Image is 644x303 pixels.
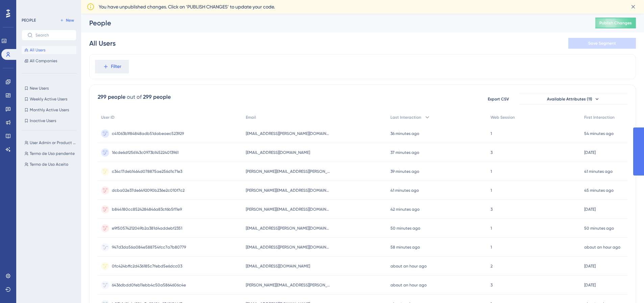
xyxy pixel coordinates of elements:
[246,263,310,269] span: [EMAIL_ADDRESS][DOMAIN_NAME]
[584,207,596,212] time: [DATE]
[22,84,76,92] button: New Users
[95,60,129,73] button: Filter
[491,226,492,231] span: 1
[599,20,632,26] span: Publish Changes
[595,18,636,28] button: Publish Changes
[143,93,171,101] div: 299 people
[112,244,186,250] span: 947d3da56a084e588754fcc7a7b80779
[390,150,419,155] time: 37 minutes ago
[22,95,76,103] button: Weekly Active Users
[584,131,614,136] time: 54 minutes ago
[30,96,67,102] span: Weekly Active Users
[30,140,78,145] span: User Admin or Product Admin
[390,169,419,174] time: 39 minutes ago
[491,244,492,250] span: 1
[491,282,493,288] span: 3
[246,150,310,155] span: [EMAIL_ADDRESS][DOMAIN_NAME]
[30,151,75,156] span: Termo de Uso pendente
[390,283,427,287] time: about an hour ago
[22,18,36,23] div: PEOPLE
[112,263,182,269] span: 0fc424bffc2d436185c7febd5e6dcc03
[22,160,80,168] button: Termo de Uso Aceito
[246,188,330,193] span: [PERSON_NAME][EMAIL_ADDRESS][DOMAIN_NAME]
[584,264,596,269] time: [DATE]
[584,169,613,174] time: 41 minutes ago
[246,207,330,212] span: [PERSON_NAME][EMAIL_ADDRESS][DOMAIN_NAME]
[112,207,182,212] span: b844180cc8524284846a83cf6b5f11e9
[491,207,493,212] span: 3
[519,94,627,104] button: Available Attributes (11)
[89,18,578,28] div: People
[246,115,256,120] span: Email
[584,226,614,231] time: 50 minutes ago
[390,226,420,231] time: 50 minutes ago
[390,131,419,136] time: 36 minutes ago
[30,86,49,91] span: New Users
[35,33,71,38] input: Search
[98,93,125,101] div: 299 people
[112,169,182,174] span: c34c17deb1464d078875ae256d1c71e3
[22,117,76,125] button: Inactive Users
[588,41,616,46] span: Save Segment
[491,263,493,269] span: 2
[22,139,80,147] button: User Admin or Product Admin
[246,244,330,250] span: [EMAIL_ADDRESS][PERSON_NAME][DOMAIN_NAME]
[584,150,596,155] time: [DATE]
[584,188,614,193] time: 45 minutes ago
[246,169,330,174] span: [PERSON_NAME][EMAIL_ADDRESS][PERSON_NAME][DOMAIN_NAME]
[22,106,76,114] button: Monthly Active Users
[30,107,69,113] span: Monthly Active Users
[584,283,596,287] time: [DATE]
[30,47,45,53] span: All Users
[491,131,492,136] span: 1
[30,58,57,64] span: All Companies
[89,39,116,48] div: All Users
[30,118,56,123] span: Inactive Users
[112,188,185,193] span: dcba02e37de6492090b236e2c010f7c2
[112,226,182,231] span: e9f50574212049b2a381d4addebf2351
[30,162,68,167] span: Termo de Uso Aceito
[22,46,76,54] button: All Users
[390,188,419,193] time: 41 minutes ago
[616,276,636,297] iframe: UserGuiding AI Assistant Launcher
[491,169,492,174] span: 1
[57,16,76,24] button: New
[246,131,330,136] span: [EMAIL_ADDRESS][PERSON_NAME][DOMAIN_NAME]
[99,3,275,11] span: You have unpublished changes. Click on ‘PUBLISH CHANGES’ to update your code.
[246,282,330,288] span: [PERSON_NAME][EMAIL_ADDRESS][PERSON_NAME][DOMAIN_NAME]
[491,115,515,120] span: Web Session
[390,264,427,269] time: about an hour ago
[568,38,636,49] button: Save Segment
[22,57,76,65] button: All Companies
[101,115,115,120] span: User ID
[22,149,80,158] button: Termo de Uso pendente
[66,18,74,23] span: New
[246,226,330,231] span: [EMAIL_ADDRESS][PERSON_NAME][DOMAIN_NAME]
[390,245,420,250] time: 58 minutes ago
[111,63,121,71] span: Filter
[491,188,492,193] span: 1
[491,150,493,155] span: 3
[584,115,615,120] span: First Interaction
[390,115,421,120] span: Last Interaction
[127,93,142,101] div: out of
[112,150,178,155] span: 16cde6df256143c0973b145224013961
[584,245,620,250] time: about an hour ago
[481,94,515,104] button: Export CSV
[547,96,592,102] span: Available Attributes (11)
[112,131,184,136] span: c41063b1f84848adb51dabeaec523929
[112,282,186,288] span: 6436dbdd0feb11ebb4c50a5864606c4e
[390,207,420,212] time: 42 minutes ago
[488,96,509,102] span: Export CSV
